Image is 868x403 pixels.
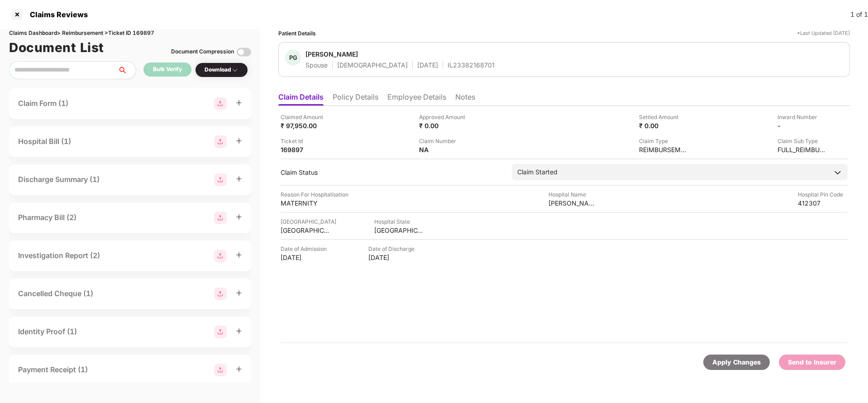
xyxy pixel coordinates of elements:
div: Approved Amount [419,113,469,121]
div: Identity Proof (1) [18,326,77,337]
img: svg+xml;base64,PHN2ZyBpZD0iVG9nZ2xlLTMyeDMyIiB4bWxucz0iaHR0cDovL3d3dy53My5vcmcvMjAwMC9zdmciIHdpZH... [237,45,251,59]
span: plus [236,328,242,334]
img: svg+xml;base64,PHN2ZyBpZD0iR3JvdXBfMjg4MTMiIGRhdGEtbmFtZT0iR3JvdXAgMjg4MTMiIHhtbG5zPSJodHRwOi8vd3... [214,135,227,148]
li: Policy Details [333,92,378,106]
div: Ticket Id [281,137,330,145]
img: svg+xml;base64,PHN2ZyBpZD0iR3JvdXBfMjg4MTMiIGRhdGEtbmFtZT0iR3JvdXAgMjg4MTMiIHhtbG5zPSJodHRwOi8vd3... [214,173,227,186]
div: Discharge Summary (1) [18,174,100,185]
div: [DATE] [417,61,438,69]
span: plus [236,366,242,372]
button: search [117,61,136,79]
div: Claimed Amount [281,113,330,121]
div: Pharmacy Bill (2) [18,212,76,223]
div: Patient Details [278,29,316,38]
div: REIMBURSEMENT [639,145,689,154]
li: Employee Details [387,92,446,106]
div: ₹ 97,950.00 [281,121,330,130]
div: Date of Discharge [368,245,418,253]
div: [PERSON_NAME][GEOGRAPHIC_DATA] [548,199,598,207]
div: 412307 [798,199,848,207]
div: Hospital Pin Code [798,190,848,199]
img: downArrowIcon [833,168,842,177]
div: Hospital Name [548,190,598,199]
div: Document Compression [171,48,234,56]
div: [DATE] [281,253,330,262]
img: svg+xml;base64,PHN2ZyBpZD0iR3JvdXBfMjg4MTMiIGRhdGEtbmFtZT0iR3JvdXAgMjg4MTMiIHhtbG5zPSJodHRwOi8vd3... [214,364,227,376]
div: ₹ 0.00 [639,121,689,130]
div: Apply Changes [712,357,761,367]
div: Hospital Bill (1) [18,136,71,147]
img: svg+xml;base64,PHN2ZyBpZD0iR3JvdXBfMjg4MTMiIGRhdGEtbmFtZT0iR3JvdXAgMjg4MTMiIHhtbG5zPSJodHRwOi8vd3... [214,249,227,262]
div: 169897 [281,145,330,154]
div: Spouse [305,61,328,69]
div: FULL_REIMBURSEMENT [777,145,827,154]
h1: Document List [9,38,104,58]
span: plus [236,214,242,220]
img: svg+xml;base64,PHN2ZyBpZD0iR3JvdXBfMjg4MTMiIGRhdGEtbmFtZT0iR3JvdXAgMjg4MTMiIHhtbG5zPSJodHRwOi8vd3... [214,211,227,224]
div: Claim Sub Type [777,137,827,145]
div: [GEOGRAPHIC_DATA] [281,226,330,235]
span: search [117,67,136,74]
div: Investigation Report (2) [18,250,100,261]
div: Settled Amount [639,113,689,121]
div: Claims Reviews [24,10,88,19]
div: Date of Admission [281,245,330,253]
div: ₹ 0.00 [419,121,469,130]
span: plus [236,252,242,258]
div: - [777,121,827,130]
li: Notes [455,92,475,106]
li: Claim Details [278,92,324,106]
div: Reason For Hospitalisation [281,190,348,199]
div: Claims Dashboard > Reimbursement > Ticket ID 169897 [9,29,251,38]
span: plus [236,290,242,296]
div: Cancelled Cheque (1) [18,288,93,299]
div: MATERNITY [281,199,330,207]
img: svg+xml;base64,PHN2ZyBpZD0iR3JvdXBfMjg4MTMiIGRhdGEtbmFtZT0iR3JvdXAgMjg4MTMiIHhtbG5zPSJodHRwOi8vd3... [214,97,227,110]
div: [DEMOGRAPHIC_DATA] [337,61,408,69]
div: PG [285,50,301,66]
div: Bulk Verify [153,65,182,74]
div: [GEOGRAPHIC_DATA] [374,226,424,235]
div: NA [419,145,469,154]
div: Claim Type [639,137,689,145]
div: Claim Status [281,168,503,177]
img: svg+xml;base64,PHN2ZyBpZD0iRHJvcGRvd24tMzJ4MzIiIHhtbG5zPSJodHRwOi8vd3d3LnczLm9yZy8yMDAwL3N2ZyIgd2... [231,67,238,74]
div: 1 of 1 [850,10,868,19]
span: plus [236,100,242,106]
span: plus [236,176,242,182]
img: svg+xml;base64,PHN2ZyBpZD0iR3JvdXBfMjg4MTMiIGRhdGEtbmFtZT0iR3JvdXAgMjg4MTMiIHhtbG5zPSJodHRwOi8vd3... [214,326,227,338]
div: [GEOGRAPHIC_DATA] [281,217,336,226]
div: [DATE] [368,253,418,262]
div: Download [205,66,238,74]
div: Claim Started [517,167,558,177]
div: Payment Receipt (1) [18,364,88,375]
div: *Last Updated [DATE] [797,29,850,38]
div: Inward Number [777,113,827,121]
div: IL23382168701 [448,61,495,69]
div: Send to Insurer [788,357,836,367]
span: plus [236,138,242,144]
div: Claim Number [419,137,469,145]
img: svg+xml;base64,PHN2ZyBpZD0iR3JvdXBfMjg4MTMiIGRhdGEtbmFtZT0iR3JvdXAgMjg4MTMiIHhtbG5zPSJodHRwOi8vd3... [214,288,227,300]
div: Claim Form (1) [18,98,68,109]
div: Hospital State [374,217,424,226]
div: [PERSON_NAME] [305,50,358,58]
